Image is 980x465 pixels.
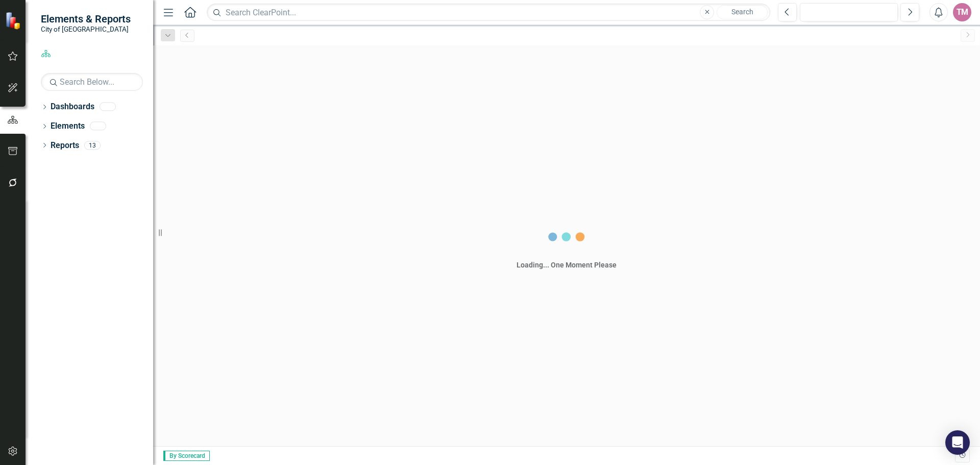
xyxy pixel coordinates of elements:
[517,260,617,270] div: Loading... One Moment Please
[945,430,970,455] div: Open Intercom Messenger
[41,73,143,91] input: Search Below...
[51,120,85,132] a: Elements
[731,8,753,16] span: Search
[84,141,101,150] div: 13
[41,13,131,25] span: Elements & Reports
[717,5,768,19] button: Search
[41,25,131,33] small: City of [GEOGRAPHIC_DATA]
[953,3,971,21] button: TM
[163,451,210,461] span: By Scorecard
[4,11,23,30] img: ClearPoint Strategy
[51,140,79,152] a: Reports
[207,4,770,21] input: Search ClearPoint...
[51,101,94,113] a: Dashboards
